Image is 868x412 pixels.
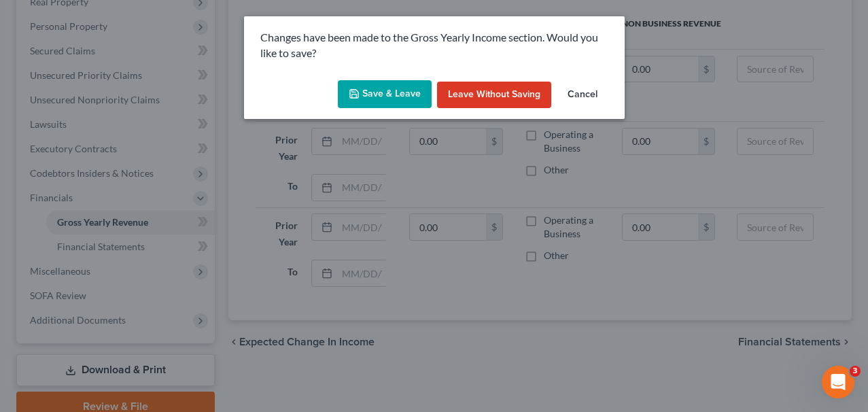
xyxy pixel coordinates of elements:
[822,366,854,398] iframe: Intercom live chat
[850,366,861,377] span: 3
[260,30,608,61] p: Changes have been made to the Gross Yearly Income section. Would you like to save?
[437,82,551,109] button: Leave without Saving
[557,82,608,109] button: Cancel
[338,80,432,109] button: Save & Leave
